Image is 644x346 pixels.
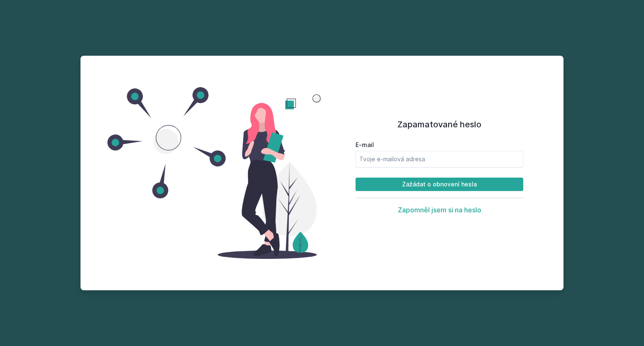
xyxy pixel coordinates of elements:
font: Zažádat o obnovení hesla [402,181,477,188]
input: Tvoje e-mailová adresa [356,151,523,168]
font: Zapamatované heslo [397,119,481,129]
button: Zažádat o obnovení hesla [356,178,523,191]
button: Zapomněl jsem si na heslo [398,206,481,214]
font: E-mail [356,141,374,148]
